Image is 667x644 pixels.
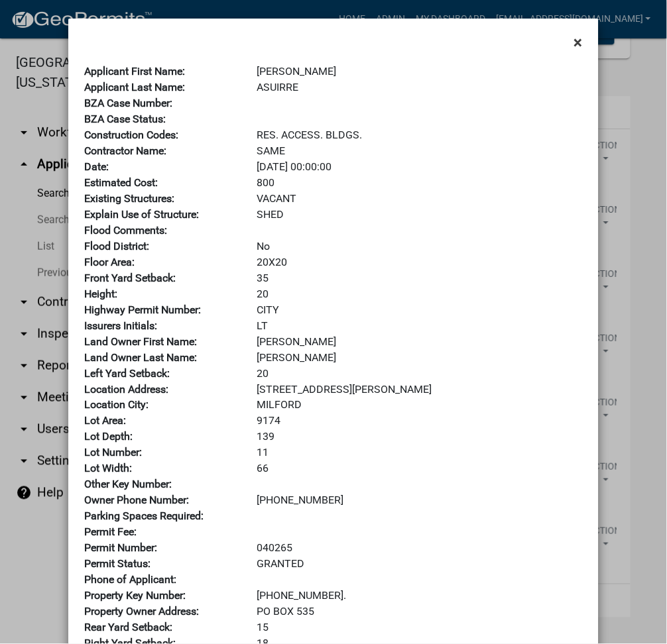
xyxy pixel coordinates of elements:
[84,160,109,173] b: Date:
[247,191,593,207] div: VACANT
[84,97,172,109] b: BZA Case Number:
[84,478,172,491] b: Other Key Number:
[84,431,133,443] b: Lot Depth:
[84,462,132,475] b: Lot Width:
[84,351,197,364] b: Land Owner Last Name:
[84,256,135,268] b: Floor Area:
[247,588,593,604] div: [PHONE_NUMBER].
[84,494,189,507] b: Owner Phone Number:
[247,159,593,175] div: [DATE] 00:00:00
[84,399,149,411] b: Location City:
[247,604,593,620] div: PO BOX 535
[84,176,158,189] b: Estimated Cost:
[247,541,593,557] div: 040265
[84,240,149,252] b: Flood District:
[247,143,593,159] div: SAME
[247,80,593,95] div: ASUIRRE
[247,461,593,477] div: 66
[84,303,201,316] b: Highway Permit Number:
[84,288,117,300] b: Height:
[247,175,593,191] div: 800
[84,415,126,427] b: Lot Area:
[247,302,593,318] div: CITY
[84,224,167,237] b: Flood Comments:
[247,445,593,461] div: 11
[84,208,199,221] b: Explain Use of Structure:
[84,621,172,634] b: Rear Yard Setback:
[84,319,157,332] b: Issurers Initials:
[84,65,185,78] b: Applicant First Name:
[247,318,593,334] div: LT
[247,239,593,254] div: No
[574,33,583,52] span: ×
[84,606,199,618] b: Property Owner Address:
[84,335,197,348] b: Land Owner First Name:
[84,574,176,586] b: Phone of Applicant:
[247,366,593,382] div: 20
[84,144,166,157] b: Contractor Name:
[247,127,593,143] div: RES. ACCESS. BLDGS.
[247,270,593,286] div: 35
[247,254,593,270] div: 20X20
[247,350,593,366] div: [PERSON_NAME]
[247,207,593,223] div: SHED
[84,113,166,125] b: BZA Case Status:
[247,64,593,80] div: [PERSON_NAME]
[84,526,137,539] b: Permit Fee:
[247,620,593,636] div: 15
[247,493,593,509] div: [PHONE_NUMBER]
[247,398,593,413] div: MILFORD
[84,510,204,523] b: Parking Spaces Required:
[84,367,170,380] b: Left Yard Setback:
[84,447,142,459] b: Lot Number:
[84,558,151,570] b: Permit Status:
[247,334,593,350] div: [PERSON_NAME]
[84,81,185,93] b: Applicant Last Name:
[84,129,178,141] b: Construction Codes:
[84,542,157,555] b: Permit Number:
[84,272,176,284] b: Front Yard Setback:
[247,382,593,398] div: [STREET_ADDRESS][PERSON_NAME]
[564,24,593,61] button: Close
[247,557,593,572] div: GRANTED
[247,429,593,445] div: 139
[84,383,168,396] b: Location Address:
[247,286,593,302] div: 20
[84,192,174,205] b: Existing Structures:
[84,590,186,602] b: Property Key Number:
[247,413,593,429] div: 9174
